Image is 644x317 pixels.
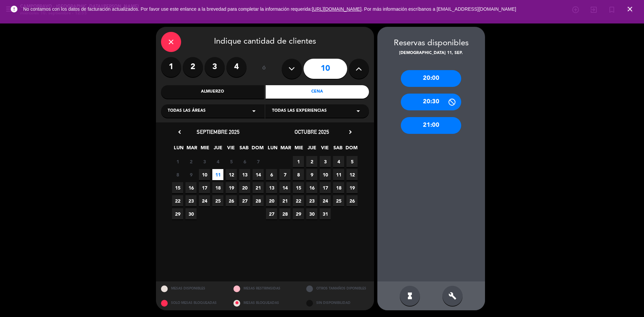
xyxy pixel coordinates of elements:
span: octubre 2025 [294,128,329,135]
div: SOLO MESAS BLOQUEADAS [156,296,229,310]
span: 10 [320,169,331,180]
div: Almuerzo [161,85,264,99]
span: 27 [266,208,277,219]
div: 21:00 [401,117,461,134]
span: 8 [172,169,183,180]
span: VIE [225,144,236,155]
span: MAR [186,144,197,155]
span: 14 [253,169,264,180]
span: SAB [332,144,343,155]
span: MIE [199,144,210,155]
span: 23 [185,195,197,206]
i: close [167,38,175,46]
div: 20:30 [401,94,461,110]
span: 16 [306,182,317,193]
span: 28 [253,195,264,206]
span: 29 [293,208,304,219]
span: 29 [172,208,183,219]
div: Cena [266,85,369,99]
span: 2 [185,156,197,167]
span: 17 [320,182,331,193]
span: 2 [306,156,317,167]
span: 17 [199,182,210,193]
span: 25 [333,195,344,206]
span: MAR [280,144,291,155]
span: Todas las experiencias [272,108,327,114]
span: 28 [279,208,290,219]
span: 10 [199,169,210,180]
div: Reservas disponibles [377,37,485,50]
span: 27 [239,195,250,206]
div: Indique cantidad de clientes [161,32,369,52]
span: 15 [293,182,304,193]
span: 1 [172,156,183,167]
span: VIE [319,144,330,155]
span: 22 [172,195,183,206]
span: 13 [239,169,250,180]
span: LUN [267,144,278,155]
span: 1 [293,156,304,167]
span: 25 [212,195,223,206]
div: OTROS TAMAÑOS DIPONIBLES [301,281,374,296]
span: 23 [306,195,317,206]
span: JUE [306,144,317,155]
a: . Por más información escríbanos a [EMAIL_ADDRESS][DOMAIN_NAME] [362,6,516,12]
span: 11 [212,169,223,180]
span: 20 [266,195,277,206]
span: MIE [293,144,304,155]
span: 15 [172,182,183,193]
span: JUE [212,144,223,155]
span: Todas las áreas [168,108,206,114]
span: 4 [333,156,344,167]
div: 20:00 [401,70,461,87]
i: error [10,5,18,13]
span: 8 [293,169,304,180]
label: 1 [161,57,181,77]
label: 3 [205,57,225,77]
span: 16 [185,182,197,193]
span: 20 [239,182,250,193]
span: 11 [333,169,344,180]
i: chevron_left [176,128,183,136]
div: MESAS BLOQUEADAS [228,296,301,310]
div: MESAS RESTRINGIDAS [228,281,301,296]
span: 9 [185,169,197,180]
i: arrow_drop_down [250,107,258,115]
span: septiembre 2025 [197,128,239,135]
span: 14 [279,182,290,193]
div: SIN DISPONIBILIDAD [301,296,374,310]
i: arrow_drop_down [354,107,362,115]
span: 6 [239,156,250,167]
span: DOM [252,144,263,155]
label: 2 [183,57,203,77]
div: [DEMOGRAPHIC_DATA] 11, sep. [377,50,485,57]
span: 6 [266,169,277,180]
div: ó [253,57,275,81]
span: 30 [306,208,317,219]
span: 24 [320,195,331,206]
label: 4 [226,57,247,77]
span: SAB [238,144,250,155]
span: 5 [346,156,358,167]
span: 7 [279,169,290,180]
div: MESAS DISPONIBLES [156,281,229,296]
i: hourglass_full [406,292,414,300]
span: 3 [320,156,331,167]
span: 18 [333,182,344,193]
span: 18 [212,182,223,193]
span: 24 [199,195,210,206]
span: DOM [345,144,357,155]
i: build [448,292,457,300]
span: 21 [253,182,264,193]
span: 19 [346,182,358,193]
span: 31 [320,208,331,219]
a: [URL][DOMAIN_NAME] [312,6,362,12]
span: 7 [253,156,264,167]
span: 26 [226,195,237,206]
span: No contamos con los datos de facturación actualizados. Por favor use este enlance a la brevedad p... [23,6,516,12]
span: 12 [226,169,237,180]
span: 26 [346,195,358,206]
span: 3 [199,156,210,167]
span: 5 [226,156,237,167]
span: 30 [185,208,197,219]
